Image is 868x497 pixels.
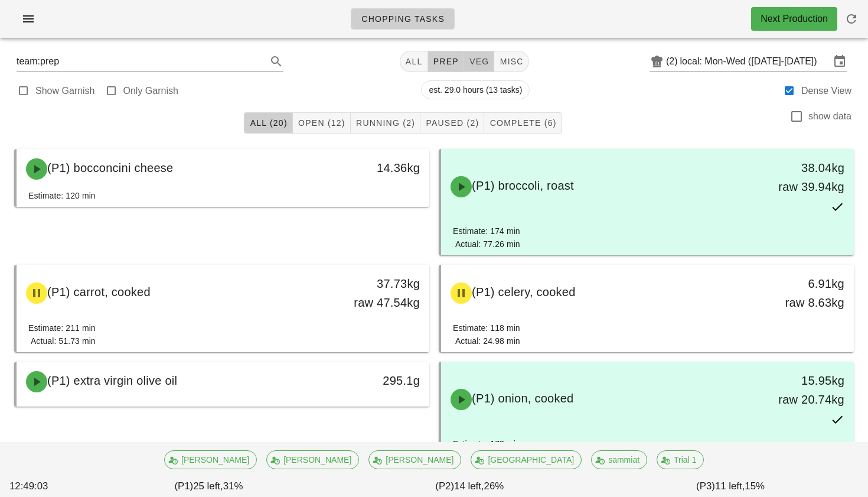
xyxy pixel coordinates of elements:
[484,112,562,134] button: Complete (6)
[469,57,490,66] span: veg
[193,480,223,492] span: 25 left,
[428,51,464,72] button: prep
[453,334,520,347] div: Actual: 24.98 min
[351,112,420,134] button: Running (2)
[47,374,177,387] span: (P1) extra virgin olive oil
[298,118,345,128] span: Open (12)
[489,118,556,128] span: Complete (6)
[429,81,522,99] span: est. 29.0 hours (13 tasks)
[664,451,696,469] span: Trial 1
[494,51,528,72] button: misc
[332,158,420,177] div: 14.36kg
[420,112,484,134] button: Paused (2)
[454,480,484,492] span: 14 left,
[478,451,574,469] span: [GEOGRAPHIC_DATA]
[28,334,96,347] div: Actual: 51.73 min
[425,118,479,128] span: Paused (2)
[351,8,455,30] a: Chopping Tasks
[756,274,844,312] div: 6.91kg raw 8.63kg
[79,476,340,496] div: (P1) 31%
[666,56,680,67] div: (2)
[756,158,844,196] div: 38.04kg raw 39.94kg
[361,14,445,24] span: Chopping Tasks
[332,371,420,390] div: 295.1g
[47,161,173,174] span: (P1) bocconcini cheese
[453,238,520,251] div: Actual: 77.26 min
[599,451,639,469] span: sammiat
[376,451,453,469] span: [PERSON_NAME]
[472,392,573,405] span: (P1) onion, cooked
[28,189,96,202] div: Estimate: 120 min
[47,285,151,298] span: (P1) carrot, cooked
[355,118,415,128] span: Running (2)
[249,118,287,128] span: All (20)
[756,371,844,409] div: 15.95kg raw 20.74kg
[244,112,292,134] button: All (20)
[28,321,96,334] div: Estimate: 211 min
[808,111,851,122] label: show data
[472,179,574,192] span: (P1) broccoli, roast
[761,12,828,26] div: Next Production
[499,57,523,66] span: misc
[433,57,459,66] span: prep
[453,225,520,238] div: Estimate: 174 min
[464,51,495,72] button: veg
[801,85,851,97] label: Dense View
[35,85,95,97] label: Show Garnish
[293,112,351,134] button: Open (12)
[274,451,351,469] span: [PERSON_NAME]
[7,476,79,496] div: 12:49:03
[472,285,576,298] span: (P1) celery, cooked
[453,321,520,334] div: Estimate: 118 min
[172,451,249,469] span: [PERSON_NAME]
[400,51,428,72] button: All
[453,437,520,450] div: Estimate: 178 min
[405,57,423,66] span: All
[332,274,420,312] div: 37.73kg raw 47.54kg
[715,480,745,492] span: 11 left,
[123,85,178,97] label: Only Garnish
[339,476,600,496] div: (P2) 26%
[600,476,861,496] div: (P3) 15%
